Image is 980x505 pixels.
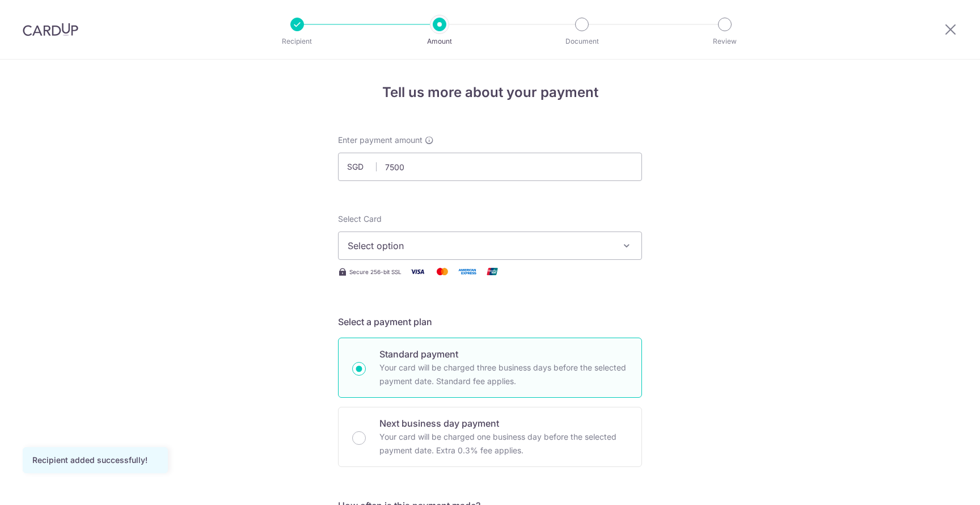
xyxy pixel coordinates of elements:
button: Select option [338,232,642,260]
p: Amount [398,36,481,47]
span: translation missing: en.payables.payment_networks.credit_card.summary.labels.select_card [338,214,382,224]
span: Select option [348,239,612,253]
span: Secure 256-bit SSL [349,267,402,276]
div: Recipient added successfully! [32,455,158,466]
input: 0.00 [338,153,642,181]
p: Your card will be charged one business day before the selected payment date. Extra 0.3% fee applies. [379,430,628,457]
h5: Select a payment plan [338,315,642,329]
img: Union Pay [481,264,504,279]
h4: Tell us more about your payment [338,82,642,103]
p: Next business day payment [379,416,628,430]
span: Enter payment amount [338,134,423,146]
p: Standard payment [379,347,628,361]
img: Visa [406,264,429,279]
img: CardUp [23,23,78,36]
img: Mastercard [431,264,454,279]
p: Review [683,36,767,47]
span: SGD [347,161,377,172]
img: American Express [456,264,479,279]
p: Your card will be charged three business days before the selected payment date. Standard fee appl... [379,361,628,388]
p: Document [540,36,624,47]
p: Recipient [255,36,339,47]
